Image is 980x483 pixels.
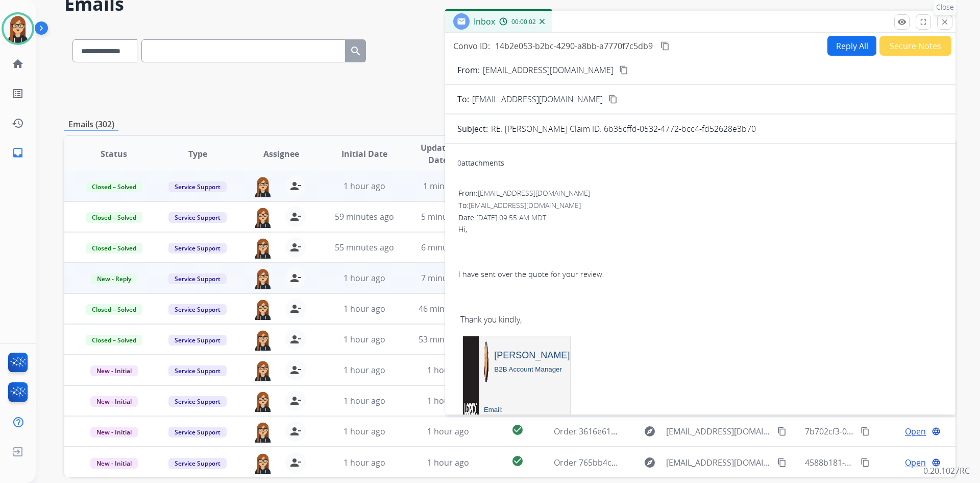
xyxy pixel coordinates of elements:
[344,334,385,345] span: 1 hour ago
[554,457,733,468] span: Order 765bb4cc-dbb2-4655-9fb0-5cf765a1178a
[478,188,590,198] span: [EMAIL_ADDRESS][DOMAIN_NAME]
[476,213,546,222] span: [DATE] 09:55 AM MDT
[491,123,756,135] p: RE: [PERSON_NAME] Claim ID: 6b35cffd-0532-4772-bcc4-fd52628e3b70
[777,458,787,467] mat-icon: content_copy
[458,200,942,211] div: To:
[458,269,604,279] span: I have sent over the quote for your review.
[919,17,928,27] mat-icon: fullscreen
[427,426,469,437] span: 1 hour ago
[168,273,227,284] span: Service Support
[253,298,273,320] img: agent-avatar
[619,65,628,75] mat-icon: content_copy
[940,17,949,27] mat-icon: close
[335,211,394,222] span: 59 minutes ago
[168,427,227,438] span: Service Support
[472,93,603,105] span: [EMAIL_ADDRESS][DOMAIN_NAME]
[427,395,469,406] span: 1 hour ago
[90,427,138,438] span: New - Initial
[344,364,385,376] span: 1 hour ago
[289,456,302,469] mat-icon: person_remove
[168,365,227,376] span: Service Support
[660,41,670,51] mat-icon: content_copy
[188,148,207,160] span: Type
[4,14,32,43] img: avatar
[253,206,273,228] img: agent-avatar
[253,421,273,443] img: agent-avatar
[666,456,771,469] span: [EMAIL_ADDRESS][DOMAIN_NAME]
[666,425,771,438] span: [EMAIL_ADDRESS][DOMAIN_NAME]
[421,211,476,222] span: 5 minutes ago
[457,158,461,168] span: 0
[335,242,394,253] span: 55 minutes ago
[644,425,656,438] mat-icon: explore
[12,58,24,70] mat-icon: home
[827,36,876,56] button: Reply All
[932,458,941,467] mat-icon: language
[457,158,504,168] div: attachments
[12,87,24,100] mat-icon: list_alt
[457,64,480,76] p: From:
[168,243,227,254] span: Service Support
[484,406,545,438] a: Email: [EMAIL_ADDRESS][DOMAIN_NAME]
[86,335,142,346] span: Closed – Solved
[289,333,302,346] mat-icon: person_remove
[90,365,138,376] span: New - Initial
[344,395,385,406] span: 1 hour ago
[344,426,385,437] span: 1 hour ago
[344,272,385,284] span: 1 hour ago
[458,188,942,198] div: From:
[457,93,469,105] p: To:
[419,303,478,314] span: 46 minutes ago
[474,16,495,27] span: Inbox
[427,364,469,376] span: 1 hour ago
[12,147,24,159] mat-icon: inbox
[253,452,273,474] img: agent-avatar
[86,212,142,223] span: Closed – Solved
[494,365,562,373] span: B2B Account Manager
[253,329,273,351] img: agent-avatar
[644,456,656,469] mat-icon: explore
[289,303,302,315] mat-icon: person_remove
[263,148,299,160] span: Assignee
[101,148,127,160] span: Status
[937,14,952,30] button: Close
[289,425,302,438] mat-icon: person_remove
[350,45,362,57] mat-icon: search
[923,465,970,477] p: 0.20.1027RC
[168,181,227,192] span: Service Support
[168,396,227,407] span: Service Support
[897,17,906,27] mat-icon: remove_red_eye
[90,396,138,407] span: New - Initial
[805,457,959,468] span: 4588b181-0ff9-41de-af25-911625436dd6
[168,335,227,346] span: Service Support
[86,304,142,315] span: Closed – Solved
[905,456,926,469] span: Open
[91,273,137,284] span: New - Reply
[905,425,926,438] span: Open
[457,123,488,135] p: Subject:
[289,395,302,407] mat-icon: person_remove
[341,148,387,160] span: Initial Date
[423,180,474,192] span: 1 minute ago
[289,211,302,223] mat-icon: person_remove
[932,427,941,436] mat-icon: language
[453,40,490,52] p: Convo ID:
[861,458,870,467] mat-icon: content_copy
[879,36,951,56] button: Secure Notes
[289,180,302,192] mat-icon: person_remove
[460,314,522,325] span: Thank you kindly,
[511,424,524,436] mat-icon: check_circle
[608,95,618,104] mat-icon: content_copy
[494,350,570,360] span: [PERSON_NAME]
[484,341,488,382] img: dferreira.png
[419,334,478,345] span: 53 minutes ago
[554,426,739,437] span: Order 3616e611-4a57-4d7b-a282-705d6beb9d03
[861,427,870,436] mat-icon: content_copy
[289,364,302,376] mat-icon: person_remove
[421,272,476,284] span: 7 minutes ago
[805,426,963,437] span: 7b702cf3-051b-488b-a72a-72b86d8d19a7
[495,40,653,52] span: 14b2e053-b2bc-4290-a8bb-a7770f7c5db9
[253,360,273,381] img: agent-avatar
[421,242,476,253] span: 6 minutes ago
[168,304,227,315] span: Service Support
